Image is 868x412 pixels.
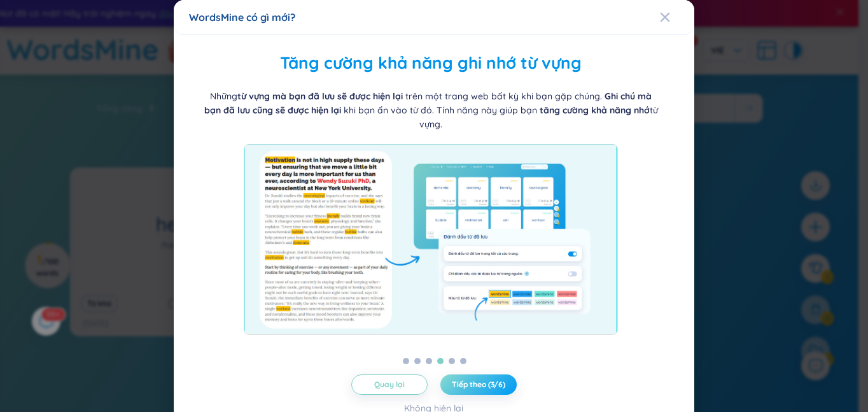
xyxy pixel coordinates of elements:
span: Những trên một trang web bất kỳ khi bạn gặp chúng. khi bạn ấn vào từ đó. Tính năng này giúp bạn t... [204,90,658,130]
div: WordsMine có gì mới? [189,10,679,24]
button: 5 [449,358,455,364]
b: từ vựng mà bạn đã lưu sẽ được hiện lại [237,90,403,102]
button: Quay lại [351,374,428,395]
b: tăng cường khả năng nhớ [540,104,650,116]
span: Tiếp theo (3/6) [452,380,505,390]
button: 6 [460,358,466,364]
span: Quay lại [374,380,404,390]
b: Ghi chú mà bạn đã lưu cũng sẽ được hiện lại [204,90,652,116]
button: 1 [403,358,409,364]
button: 2 [414,358,421,364]
button: 4 [437,358,444,364]
button: Tiếp theo (3/6) [440,374,517,395]
h2: Tăng cường khả năng ghi nhớ từ vựng [189,50,673,76]
button: 3 [426,358,432,364]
